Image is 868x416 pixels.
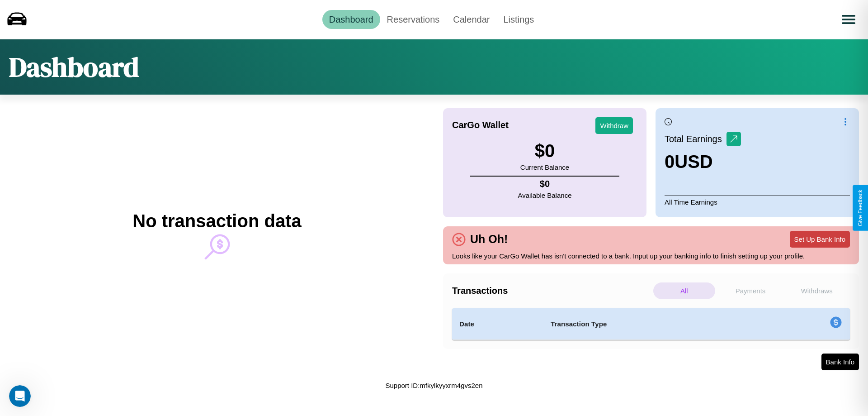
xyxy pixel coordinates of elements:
[665,152,741,172] h3: 0 USD
[821,354,859,370] button: Bank Info
[786,282,848,299] p: Withdraws
[9,48,139,86] h1: Dashboard
[452,120,509,130] h4: CarGo Wallet
[385,379,482,392] p: Support ID: mfkylkyyxrm4gvs2en
[496,10,541,29] a: Listings
[9,385,31,407] iframe: Intercom live chat
[665,131,726,147] p: Total Earnings
[446,10,496,29] a: Calendar
[132,211,301,231] h2: No transaction data
[836,7,861,32] button: Open menu
[520,161,569,173] p: Current Balance
[790,231,850,248] button: Set Up Bank Info
[518,179,572,189] h4: $ 0
[518,189,572,201] p: Available Balance
[653,282,715,299] p: All
[322,10,380,29] a: Dashboard
[452,286,651,296] h4: Transactions
[857,190,863,226] div: Give Feedback
[551,319,756,330] h4: Transaction Type
[452,250,850,262] p: Looks like your CarGo Wallet has isn't connected to a bank. Input up your banking info to finish ...
[595,117,633,134] button: Withdraw
[452,308,850,340] table: simple table
[380,10,447,29] a: Reservations
[720,282,782,299] p: Payments
[520,141,569,161] h3: $ 0
[459,319,536,330] h4: Date
[466,233,512,246] h4: Uh Oh!
[665,196,850,208] p: All Time Earnings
